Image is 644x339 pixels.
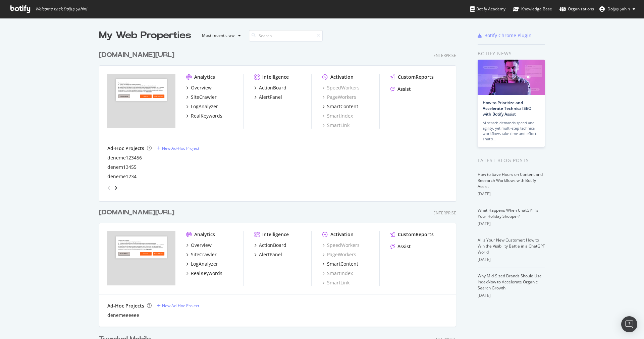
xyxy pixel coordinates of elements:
[390,86,411,92] a: Assist
[327,261,358,267] div: SmartContent
[254,251,282,258] a: AlertPanel
[327,103,358,110] div: SmartContent
[478,60,545,95] img: How to Prioritize and Accelerate Technical SEO with Botify Assist
[484,32,532,39] div: Botify Chrome Plugin
[262,74,289,80] div: Intelligence
[162,145,199,151] div: New Ad-Hoc Project
[107,154,142,161] a: deneme123456
[259,251,282,258] div: AlertPanel
[478,292,545,298] div: [DATE]
[107,164,137,171] a: denem13455
[99,29,191,42] div: My Web Properties
[478,257,545,263] div: [DATE]
[478,191,545,197] div: [DATE]
[105,183,113,193] div: angle-left
[262,231,289,238] div: Intelligence
[397,243,411,250] div: Assist
[390,231,434,238] a: CustomReports
[322,113,353,119] a: SmartIndex
[191,103,218,110] div: LogAnalyzer
[594,4,641,14] button: Doğuş Şahin
[478,207,538,219] a: What Happens When ChatGPT Is Your Holiday Shopper?
[483,100,531,117] a: How to Prioritize and Accelerate Technical SEO with Botify Assist
[483,120,540,142] div: AI search demands speed and agility, yet multi-step technical workflows take time and effort. Tha...
[433,53,456,58] div: Enterprise
[322,103,358,110] a: SmartContent
[249,30,323,42] input: Search
[99,208,177,217] a: [DOMAIN_NAME][URL]
[259,84,286,91] div: ActionBoard
[621,316,637,332] div: Open Intercom Messenger
[322,94,356,100] a: PageWorkers
[330,74,354,80] div: Activation
[99,50,174,60] div: [DOMAIN_NAME][URL]
[513,6,552,12] div: Knowledge Base
[478,50,545,57] div: Botify news
[254,84,286,91] a: ActionBoard
[322,251,356,258] div: PageWorkers
[162,303,199,309] div: New Ad-Hoc Project
[478,237,545,255] a: AI Is Your New Customer: How to Win the Visibility Battle in a ChatGPT World
[322,279,350,286] a: SmartLink
[322,270,353,277] a: SmartIndex
[191,261,218,267] div: LogAnalyzer
[433,210,456,216] div: Enterprise
[390,74,434,80] a: CustomReports
[330,231,354,238] div: Activation
[559,6,594,12] div: Organizations
[322,122,350,129] a: SmartLink
[191,242,212,249] div: Overview
[478,221,545,227] div: [DATE]
[390,243,411,250] a: Assist
[99,208,174,217] div: [DOMAIN_NAME][URL]
[194,74,215,80] div: Analytics
[398,231,434,238] div: CustomReports
[186,270,222,277] a: RealKeywords
[186,242,212,249] a: Overview
[254,242,286,249] a: ActionBoard
[107,74,175,128] img: trendyol.com/en
[478,157,545,164] div: Latest Blog Posts
[259,242,286,249] div: ActionBoard
[99,50,177,60] a: [DOMAIN_NAME][URL]
[107,312,139,319] a: denemeeeeee
[478,273,542,291] a: Why Mid-Sized Brands Should Use IndexNow to Accelerate Organic Search Growth
[186,251,217,258] a: SiteCrawler
[254,94,282,100] a: AlertPanel
[470,6,505,12] div: Botify Academy
[259,94,282,100] div: AlertPanel
[478,32,532,39] a: Botify Chrome Plugin
[186,94,217,100] a: SiteCrawler
[607,6,630,12] span: Doğuş Şahin
[107,231,175,285] img: trendyol.com/ro
[186,113,222,119] a: RealKeywords
[113,185,118,191] div: angle-right
[157,145,199,151] a: New Ad-Hoc Project
[322,261,358,267] a: SmartContent
[197,30,244,41] button: Most recent crawl
[398,74,434,80] div: CustomReports
[194,231,215,238] div: Analytics
[191,113,222,119] div: RealKeywords
[186,261,218,267] a: LogAnalyzer
[186,84,212,91] a: Overview
[186,103,218,110] a: LogAnalyzer
[322,242,360,249] a: SpeedWorkers
[322,84,360,91] a: SpeedWorkers
[191,84,212,91] div: Overview
[107,302,144,309] div: Ad-Hoc Projects
[202,33,235,38] div: Most recent crawl
[478,172,543,189] a: How to Save Hours on Content and Research Workflows with Botify Assist
[397,86,411,92] div: Assist
[107,173,137,180] div: deneme1234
